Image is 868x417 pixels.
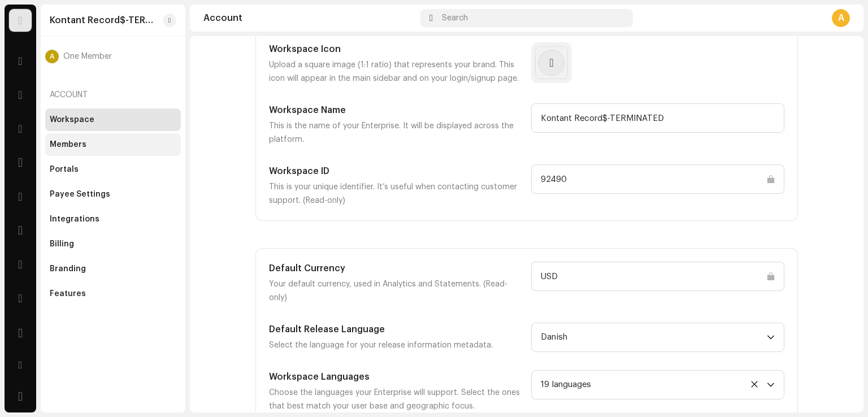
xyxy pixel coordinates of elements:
[269,42,522,56] h5: Workspace Icon
[45,50,59,63] div: A
[50,215,99,224] div: Integrations
[269,164,522,178] h5: Workspace ID
[50,264,86,273] div: Branding
[45,183,181,206] re-m-nav-item: Payee Settings
[269,277,522,305] p: Your default currency, used in Analytics and Statements. (Read-only)
[45,208,181,231] re-m-nav-item: Integrations
[269,338,522,352] p: Select the language for your release information metadata.
[45,133,181,156] re-m-nav-item: Members
[269,180,522,207] p: This is your unique identifier. It’s useful when contacting customer support. (Read-only)
[269,262,522,275] h5: Default Currency
[269,323,522,336] h5: Default Release Language
[45,233,181,255] re-m-nav-item: Billing
[531,262,784,291] input: Type something...
[45,283,181,305] re-m-nav-item: Features
[269,386,522,413] p: Choose the languages your Enterprise will support. Select the ones that best match your user base...
[45,108,181,131] re-m-nav-item: Workspace
[541,371,767,399] div: 19 languages
[531,103,784,133] input: Type something...
[50,289,86,298] div: Features
[50,140,86,149] div: Members
[531,164,784,194] input: Type something...
[767,323,775,351] div: dropdown trigger
[269,370,522,384] h5: Workspace Languages
[269,103,522,117] h5: Workspace Name
[63,52,112,61] span: One Member
[50,165,79,174] div: Portals
[442,14,468,23] span: Search
[50,240,74,249] div: Billing
[269,58,522,85] p: Upload a square image (1:1 ratio) that represents your brand. This icon will appear in the main s...
[50,16,158,25] div: Kontant Record$-TERMINATED
[541,323,767,351] span: Danish
[50,190,110,199] div: Payee Settings
[50,115,94,124] div: Workspace
[45,81,181,108] re-a-nav-header: Account
[832,9,850,27] div: A
[45,158,181,181] re-m-nav-item: Portals
[269,119,522,146] p: This is the name of your Enterprise. It will be displayed across the platform.
[203,14,416,23] div: Account
[45,258,181,280] re-m-nav-item: Branding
